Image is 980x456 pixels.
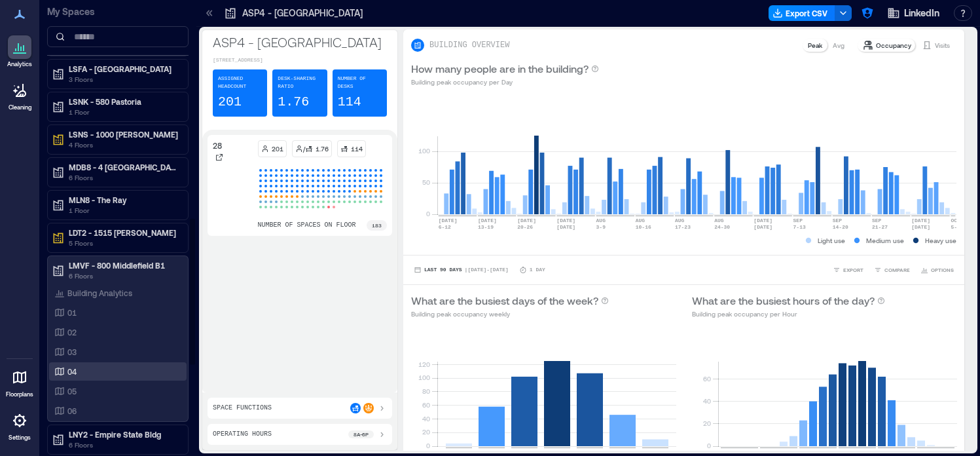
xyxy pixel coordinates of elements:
[411,61,589,77] p: How many people are in the building?
[422,178,430,186] tspan: 50
[418,360,430,368] tspan: 120
[839,449,851,455] text: 12pm
[833,224,848,230] text: 14-20
[517,224,533,230] text: 20-26
[866,235,904,246] p: Medium use
[878,449,888,455] text: 4pm
[556,218,575,223] text: [DATE]
[422,401,430,409] tspan: 60
[675,218,685,223] text: AUG
[702,375,710,383] tspan: 60
[872,218,882,223] text: SEP
[702,419,710,427] tspan: 20
[213,429,272,440] p: Operating Hours
[411,293,598,309] p: What are the busiest days of the week?
[316,143,329,154] p: 1.76
[876,40,911,50] p: Occupancy
[830,263,866,276] button: EXPORT
[218,75,262,90] p: Assigned Headcount
[422,428,430,436] tspan: 20
[67,307,77,318] p: 01
[67,406,77,416] p: 06
[372,221,382,229] p: 183
[904,7,939,20] span: LinkedIn
[479,449,498,455] text: [DATE]
[69,260,179,271] p: LMVF - 800 Middlefield B1
[753,224,772,230] text: [DATE]
[925,235,956,246] p: Heavy use
[692,309,885,319] p: Building peak occupancy per Hour
[951,224,963,230] text: 5-11
[272,143,283,154] p: 201
[675,224,691,230] text: 17-23
[871,263,913,276] button: COMPARE
[69,429,179,440] p: LNY2 - Empire State Bldg
[351,143,363,154] p: 114
[67,288,132,298] p: Building Analytics
[213,403,272,413] p: Space Functions
[793,218,803,223] text: SEP
[69,227,179,238] p: LDT2 - 1515 [PERSON_NAME]
[218,93,242,111] p: 201
[760,449,770,455] text: 4am
[799,449,809,455] text: 8am
[47,5,189,18] p: My Spaces
[338,93,361,111] p: 114
[517,218,536,223] text: [DATE]
[833,40,844,50] p: Avg
[636,224,651,230] text: 10-16
[721,449,733,455] text: 12am
[4,405,35,446] a: Settings
[67,327,77,337] p: 02
[213,140,222,151] p: 28
[354,430,369,438] p: 8a - 6p
[6,390,33,398] p: Floorplans
[422,415,430,423] tspan: 40
[213,33,387,51] p: ASP4 - [GEOGRAPHIC_DATA]
[478,224,494,230] text: 13-19
[67,347,77,357] p: 03
[556,224,575,230] text: [DATE]
[242,7,363,20] p: ASP4 - [GEOGRAPHIC_DATA]
[69,129,179,140] p: LSNS - 1000 [PERSON_NAME]
[917,449,927,455] text: 8pm
[439,218,458,223] text: [DATE]
[769,5,835,21] button: Export CSV
[429,40,509,50] p: BUILDING OVERVIEW
[918,263,956,276] button: OPTIONS
[426,442,430,449] tspan: 0
[609,449,628,455] text: [DATE]
[69,64,179,74] p: LSFA - [GEOGRAPHIC_DATA]
[951,218,960,223] text: OCT
[884,266,910,274] span: COMPARE
[808,40,822,50] p: Peak
[69,271,179,281] p: 6 Floors
[426,210,430,218] tspan: 0
[931,266,954,274] span: OPTIONS
[411,263,511,276] button: Last 90 Days |[DATE]-[DATE]
[577,449,596,455] text: [DATE]
[69,96,179,107] p: LSNK - 580 Pastoria
[67,366,77,377] p: 04
[7,60,32,68] p: Analytics
[636,218,645,223] text: AUG
[69,172,179,183] p: 6 Floors
[2,362,37,402] a: Floorplans
[446,449,465,455] text: [DATE]
[69,107,179,117] p: 1 Floor
[478,218,497,223] text: [DATE]
[530,266,545,274] p: 1 Day
[9,434,31,442] p: Settings
[935,40,950,50] p: Visits
[418,373,430,381] tspan: 100
[67,386,77,396] p: 05
[706,442,710,449] tspan: 0
[511,449,530,455] text: [DATE]
[69,238,179,248] p: 5 Floors
[753,218,772,223] text: [DATE]
[69,440,179,450] p: 6 Floors
[278,75,321,90] p: Desk-sharing ratio
[843,266,863,274] span: EXPORT
[596,224,606,230] text: 3-9
[69,162,179,172] p: MDB8 - 4 [GEOGRAPHIC_DATA]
